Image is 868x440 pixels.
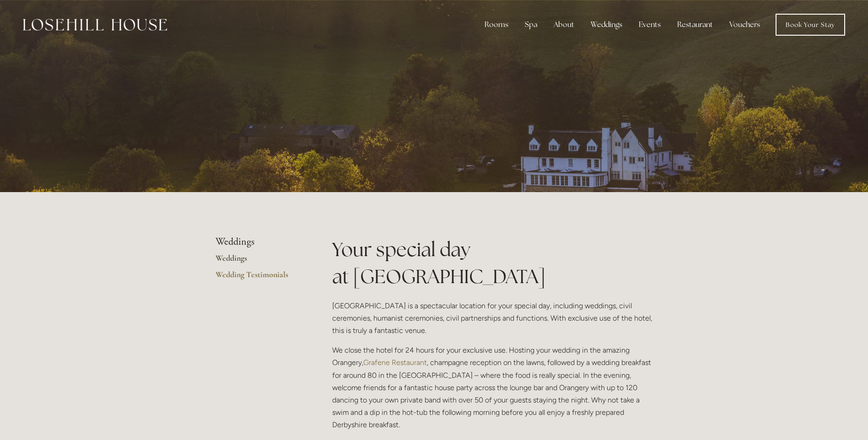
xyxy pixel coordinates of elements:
p: [GEOGRAPHIC_DATA] is a spectacular location for your special day, including weddings, civil cerem... [332,300,653,337]
img: Losehill House [23,19,167,31]
a: Weddings [216,253,303,269]
div: Spa [518,16,545,34]
h1: Your special day at [GEOGRAPHIC_DATA] [332,236,653,290]
a: Wedding Testimonials [216,269,303,286]
li: Weddings [216,236,303,248]
a: Grafene Restaurant [363,358,427,367]
a: Book Your Stay [776,14,845,36]
a: Vouchers [722,16,767,34]
div: About [546,16,582,34]
div: Weddings [583,16,630,34]
div: Rooms [477,16,516,34]
div: Events [631,16,668,34]
div: Restaurant [670,16,720,34]
p: We close the hotel for 24 hours for your exclusive use. Hosting your wedding in the amazing Orang... [332,344,653,431]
